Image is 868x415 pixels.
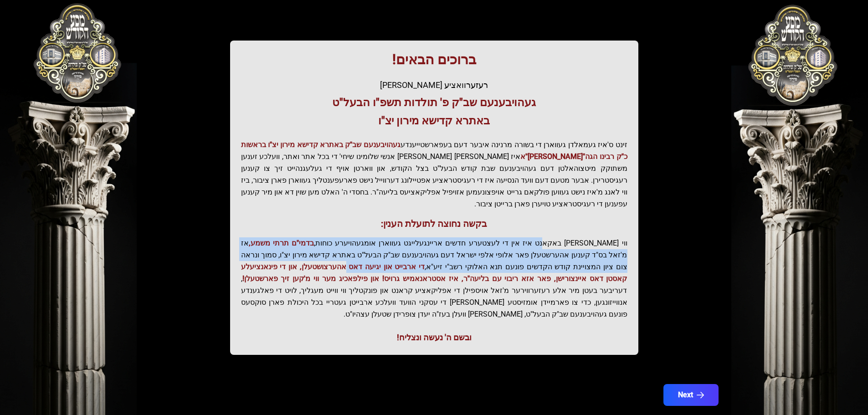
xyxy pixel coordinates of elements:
span: בדמי"ם תרתי משמע, [249,239,314,247]
button: Next [663,384,719,406]
h3: געהויבענעם שב"ק פ' תולדות תשפ"ו הבעל"ט [241,95,627,110]
h1: ברוכים הבאים! [241,51,627,68]
p: זינט ס'איז געמאלדן געווארן די בשורה מרנינה איבער דעם בעפארשטייענדע איז [PERSON_NAME] [PERSON_NAME... [241,139,627,210]
div: ובשם ה' נעשה ונצליח! [241,331,627,344]
span: די ארבייט און יגיעה דאס אהערצושטעלן, און די פינאנציעלע קאסטן דאס איינצורישן, פאר אזא ריבוי עם בלי... [241,262,627,283]
h3: באתרא קדישא מירון יצ"ו [241,113,627,128]
span: געהויבענעם שב"ק באתרא קדישא מירון יצ"ו בראשות כ"ק רבינו הגה"[PERSON_NAME]"א [241,140,627,161]
p: ווי [PERSON_NAME] באקאנט איז אין די לעצטערע חדשים אריינגעלייגט געווארן אומגעהויערע כוחות, אז מ'זא... [241,237,627,320]
h3: בקשה נחוצה לתועלת הענין: [241,217,627,230]
div: רעזערוואציע [PERSON_NAME] [241,79,627,92]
